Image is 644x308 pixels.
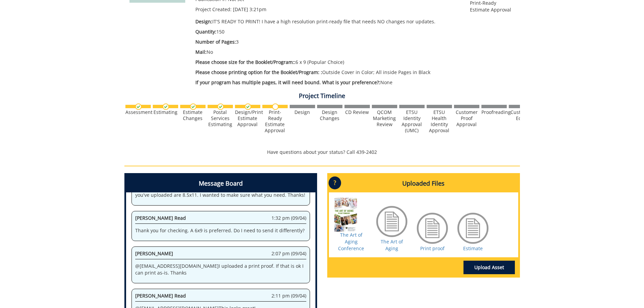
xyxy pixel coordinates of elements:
p: Have questions about your status? Call 439-2402 [124,149,520,156]
span: [DATE] 3:21pm [233,6,266,13]
img: checkmark [217,103,224,110]
a: Print proof [420,245,445,252]
div: Design Changes [317,109,342,121]
div: Proofreading [481,109,507,115]
div: Print-Ready Estimate Approval [262,109,288,134]
p: None [195,79,460,86]
span: Design: [195,18,212,25]
div: Estimating [153,109,178,115]
span: [PERSON_NAME] [135,250,173,257]
span: Quantity: [195,28,216,35]
span: 1:32 pm (09/04) [271,215,306,221]
a: Upload Asset [463,261,515,274]
p: 150 [195,28,460,35]
span: 2:07 pm (09/04) [271,250,306,257]
div: ETSU Health Identity Approval [427,109,452,134]
div: Estimate Changes [180,109,206,121]
p: 3 [195,39,460,45]
span: If your program has multiple pages, it will need bound. What is your preference?: [195,79,380,86]
a: The Art of Aging [381,238,403,252]
p: Thank you for checking. A 6x9 is preferred. Do I need to send it differently? [135,227,306,234]
p: IT'S READY TO PRINT! I have a high resolution print-ready file that needs NO changes nor updates. [195,18,460,25]
p: No [195,49,460,55]
img: no [272,103,279,110]
div: ETSU Identity Approval (UMC) [399,109,425,134]
img: checkmark [135,103,142,110]
img: checkmark [245,103,251,110]
span: Project Created: [195,6,232,13]
div: Assessment [125,109,151,115]
p: 6 x 9 (Popular Choice) [195,59,460,66]
div: Design [290,109,315,115]
h4: Message Board [126,175,315,192]
span: Number of Pages: [195,39,236,45]
div: Design/Print Estimate Approval [235,109,260,127]
h4: Uploaded Files [329,175,518,192]
span: Please choose printing option for the Booklet/Program: : [195,69,322,75]
div: CD Review [344,109,370,115]
div: Customer Edits [509,109,534,121]
a: Estimate [463,245,483,252]
div: QCOM Marketing Review [372,109,397,127]
div: Customer Proof Approval [454,109,479,127]
p: @ [EMAIL_ADDRESS][DOMAIN_NAME] I uploaded a print proof. If that is ok I can print as-is. Thanks [135,263,306,276]
span: 2:11 pm (09/04) [271,292,306,299]
span: [PERSON_NAME] Read [135,292,186,299]
p: Outside Cover in Color; All inside Pages in Black [195,69,460,76]
img: checkmark [190,103,196,110]
p: ? [329,176,341,189]
span: Please choose size for the Booklet/Program:: [195,59,295,65]
div: Postal Services Estimating [208,109,233,127]
h4: Project Timeline [124,93,520,99]
span: Mail: [195,49,207,55]
img: checkmark [163,103,169,110]
a: The Art of Aging Conference [338,232,364,252]
span: [PERSON_NAME] Read [135,215,186,221]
